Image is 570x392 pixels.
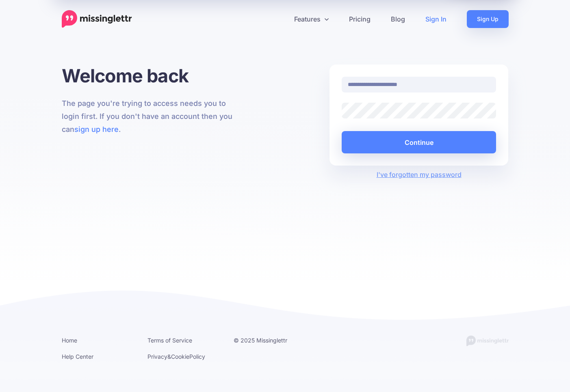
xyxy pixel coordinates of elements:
[147,351,221,362] li: & Policy
[381,10,415,28] a: Blog
[74,125,119,134] a: sign up here
[415,10,457,28] a: Sign In
[284,10,339,28] a: Features
[171,353,189,360] a: Cookie
[234,335,308,345] li: © 2025 Missinglettr
[147,337,192,344] a: Terms of Service
[62,97,241,136] p: The page you're trying to access needs you to login first. If you don't have an account then you ...
[377,170,462,179] a: I've forgotten my password
[62,65,241,87] h1: Welcome back
[467,10,509,28] a: Sign Up
[339,10,381,28] a: Pricing
[342,131,496,153] button: Continue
